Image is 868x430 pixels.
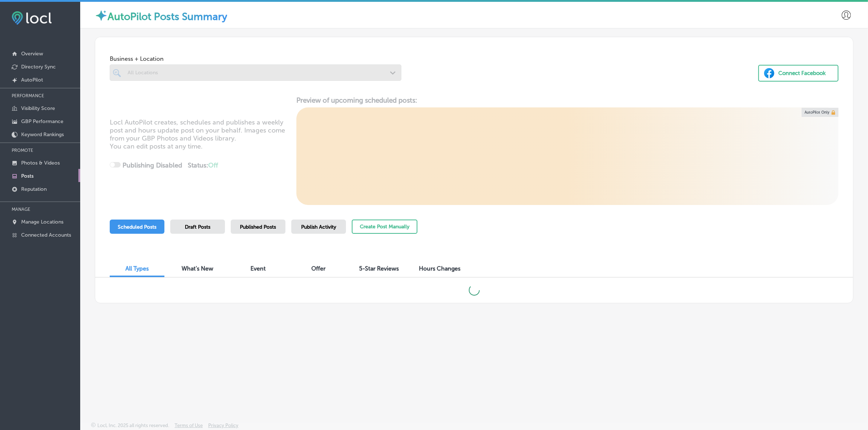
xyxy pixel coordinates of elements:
[312,265,326,272] span: Offer
[21,186,47,192] p: Reputation
[419,265,460,272] span: Hours Changes
[108,11,227,23] label: AutoPilot Posts Summary
[21,160,60,166] p: Photos & Videos
[21,131,64,138] p: Keyword Rankings
[778,68,826,79] div: Connect Facebook
[240,224,276,230] span: Published Posts
[758,65,838,82] button: Connect Facebook
[97,423,169,428] p: Locl, Inc. 2025 all rights reserved.
[21,64,56,70] p: Directory Sync
[118,224,156,230] span: Scheduled Posts
[301,224,336,230] span: Publish Activity
[182,265,214,272] span: What's New
[21,105,55,111] p: Visibility Score
[21,51,43,57] p: Overview
[359,265,399,272] span: 5-Star Reviews
[21,232,71,238] p: Connected Accounts
[352,220,417,234] button: Create Post Manually
[125,265,149,272] span: All Types
[21,77,43,83] p: AutoPilot
[250,265,266,272] span: Event
[110,55,401,62] span: Business + Location
[21,173,34,179] p: Posts
[21,118,63,125] p: GBP Performance
[185,224,210,230] span: Draft Posts
[95,9,108,22] img: autopilot-icon
[21,219,63,225] p: Manage Locations
[12,11,52,25] img: fda3e92497d09a02dc62c9cd864e3231.png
